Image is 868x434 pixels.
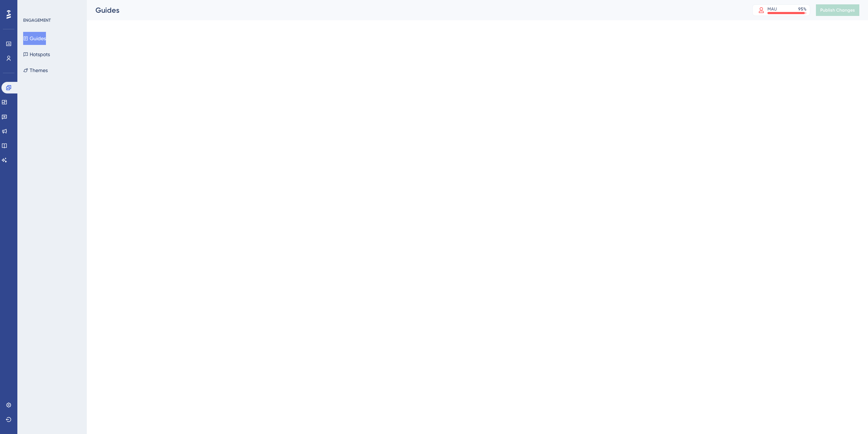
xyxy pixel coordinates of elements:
div: MAU [767,6,777,12]
div: ENGAGEMENT [23,17,51,23]
div: 95 % [798,6,807,12]
button: Themes [23,64,48,77]
button: Guides [23,32,46,45]
span: Publish Changes [820,7,855,13]
div: Guides [95,5,734,15]
button: Hotspots [23,48,50,61]
button: Publish Changes [816,4,859,16]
